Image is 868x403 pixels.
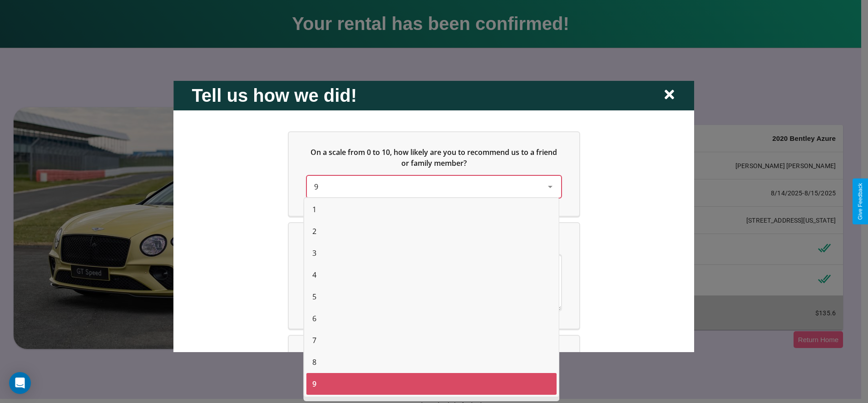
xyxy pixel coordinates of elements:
[9,372,31,394] div: Open Intercom Messenger
[312,378,316,389] span: 9
[306,264,557,286] div: 4
[306,351,557,373] div: 8
[312,291,316,302] span: 5
[289,132,579,215] div: On a scale from 0 to 10, how likely are you to recommend us to a friend or family member?
[307,175,561,197] div: On a scale from 0 to 10, how likely are you to recommend us to a friend or family member?
[306,373,557,395] div: 9
[312,335,316,346] span: 7
[314,181,318,191] span: 9
[306,308,557,329] div: 6
[312,204,316,215] span: 1
[306,199,557,220] div: 1
[312,357,316,368] span: 8
[312,313,316,324] span: 6
[312,226,316,237] span: 2
[306,242,557,264] div: 3
[306,329,557,351] div: 7
[192,85,357,105] h2: Tell us how we did!
[307,146,561,168] h5: On a scale from 0 to 10, how likely are you to recommend us to a friend or family member?
[312,248,316,259] span: 3
[312,269,316,280] span: 4
[857,183,863,220] div: Give Feedback
[306,220,557,242] div: 2
[311,147,559,168] span: On a scale from 0 to 10, how likely are you to recommend us to a friend or family member?
[306,286,557,308] div: 5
